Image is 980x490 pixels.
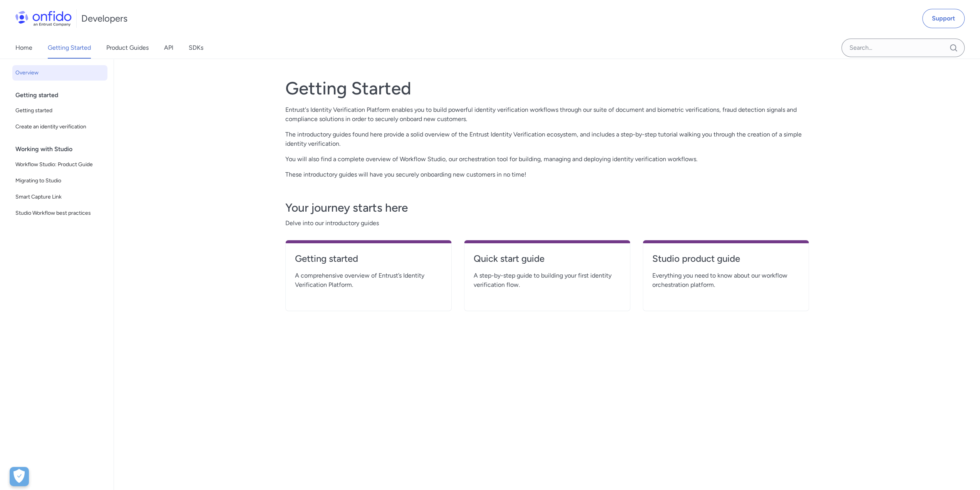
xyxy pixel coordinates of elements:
a: Studio Workflow best practices [12,205,107,221]
h4: Studio product guide [652,253,799,265]
h1: Getting Started [285,77,809,99]
a: Getting started [12,103,107,118]
span: Everything you need to know about our workflow orchestration platform. [652,271,799,290]
div: Working with Studio [15,141,111,157]
span: Workflow Studio: Product Guide [15,160,104,169]
div: Getting started [15,88,111,103]
h3: Your journey starts here [285,200,809,216]
p: The introductory guides found here provide a solid overview of the Entrust Identity Verification ... [285,130,809,148]
a: Getting started [295,253,442,271]
a: SDKs [189,37,203,59]
a: Quick start guide [474,253,621,271]
span: Create an identity verification [15,122,104,131]
span: Overview [15,68,104,77]
span: Delve into our introductory guides [285,219,809,228]
h1: Developers [81,12,127,25]
a: API [164,37,173,59]
span: A step-by-step guide to building your first identity verification flow. [474,271,621,290]
span: Studio Workflow best practices [15,209,104,218]
a: Workflow Studio: Product Guide [12,157,107,172]
span: Migrating to Studio [15,176,104,185]
span: A comprehensive overview of Entrust’s Identity Verification Platform. [295,271,442,290]
p: Entrust's Identity Verification Platform enables you to build powerful identity verification work... [285,105,809,124]
a: Studio product guide [652,253,799,271]
a: Create an identity verification [12,119,107,135]
input: Onfido search input field [841,39,965,57]
p: These introductory guides will have you securely onboarding new customers in no time! [285,170,809,179]
a: Smart Capture Link [12,189,107,205]
div: Cookie Preferences [10,467,29,486]
h4: Quick start guide [474,253,621,265]
span: Getting started [15,106,104,115]
h4: Getting started [295,253,442,265]
p: You will also find a complete overview of Workflow Studio, our orchestration tool for building, m... [285,155,809,164]
a: Getting Started [48,37,91,59]
span: Smart Capture Link [15,192,104,202]
a: Overview [12,65,107,81]
a: Migrating to Studio [12,173,107,189]
img: Onfido Logo [15,11,72,26]
button: Open Preferences [10,467,29,486]
a: Product Guides [106,37,149,59]
a: Support [922,9,965,28]
a: Home [15,37,32,59]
